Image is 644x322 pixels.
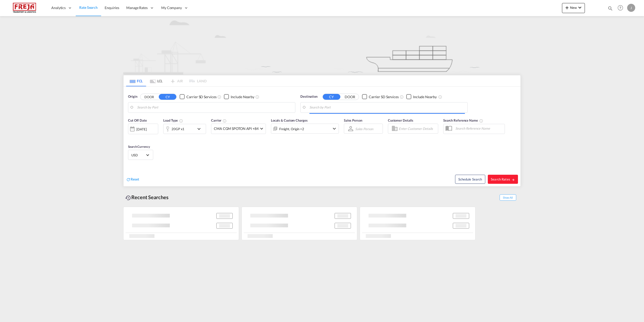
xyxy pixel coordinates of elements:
[128,145,150,149] span: Search Currency
[214,126,259,131] span: CMA CGM SPOTON API +84
[399,125,436,132] input: Enter Customer Details
[126,75,207,86] md-pagination-wrapper: Use the left and right arrow keys to navigate between tabs
[79,5,98,10] span: Rate Search
[627,4,635,12] div: J
[271,124,339,134] div: Freight Origin Destination Factory Stuffingicon-chevron-down
[369,94,399,99] div: Carrier SD Services
[355,125,374,132] md-select: Sales Person
[159,94,176,100] button: CY
[105,6,119,10] span: Enquiries
[163,118,183,122] span: Load Type
[125,195,131,201] md-icon: icon-backup-restore
[616,4,627,13] div: Help
[323,94,340,100] button: CY
[488,175,518,184] button: Search Ratesicon-arrow-right
[123,192,171,203] div: Recent Searches
[608,6,613,11] md-icon: icon-magnify
[331,126,337,132] md-icon: icon-chevron-down
[388,118,413,122] span: Customer Details
[128,124,158,134] div: [DATE]
[500,194,516,201] span: Show All
[616,4,625,12] span: Help
[128,94,137,99] span: Origin
[51,5,66,10] span: Analytics
[123,16,521,75] img: new-FCL.png
[577,5,583,11] md-icon: icon-chevron-down
[608,6,613,13] div: icon-magnify
[564,5,570,11] md-icon: icon-plus 400-fg
[131,153,145,157] span: USD
[126,5,148,10] span: Manage Rates
[124,87,520,186] div: Origin DOOR CY Checkbox No InkUnchecked: Search for CY (Container Yard) services for all selected...
[126,75,146,86] md-tab-item: FCL
[491,177,515,181] span: Search Rates
[128,134,132,140] md-datepicker: Select
[344,118,362,122] span: Sales Person
[271,118,308,122] span: Locals & Custom Charges
[400,95,404,99] md-icon: Unchecked: Search for CY (Container Yard) services for all selected carriers.Checked : Search for...
[413,94,437,99] div: Include Nearby
[406,94,437,99] md-checkbox: Checkbox No Ink
[126,177,131,182] md-icon: icon-refresh
[217,95,221,99] md-icon: Unchecked: Search for CY (Container Yard) services for all selected carriers.Checked : Search for...
[362,94,399,99] md-checkbox: Checkbox No Ink
[300,94,317,99] span: Destination
[8,2,42,14] img: 586607c025bf11f083711d99603023e7.png
[455,175,485,184] button: Note: By default Schedule search will only considerorigin ports, destination ports and cut off da...
[180,94,216,99] md-checkbox: Checkbox No Ink
[479,119,483,123] md-icon: Your search will be saved by the below given name
[562,3,585,13] button: icon-plus 400-fgNewicon-chevron-down
[136,127,147,131] div: [DATE]
[172,125,184,132] div: 20GP x1
[255,95,259,99] md-icon: Unchecked: Ignores neighbouring ports when fetching rates.Checked : Includes neighbouring ports w...
[453,125,505,132] input: Search Reference Name
[511,178,515,182] md-icon: icon-arrow-right
[211,118,227,122] span: Carrier
[179,119,183,123] md-icon: icon-information-outline
[309,104,465,111] input: Search by Port
[279,125,304,132] div: Freight Origin Destination Factory Stuffing
[131,177,139,181] span: Reset
[223,119,227,123] md-icon: The selected Trucker/Carrierwill be displayed in the rate results If the rates are from another f...
[126,177,139,182] div: icon-refreshReset
[196,126,205,132] md-icon: icon-chevron-down
[564,6,583,10] span: New
[163,124,206,134] div: 20GP x1icon-chevron-down
[161,5,182,10] span: My Company
[131,151,150,159] md-select: Select Currency: $ USDUnited States Dollar
[438,95,442,99] md-icon: Unchecked: Ignores neighbouring ports when fetching rates.Checked : Includes neighbouring ports w...
[443,118,483,122] span: Search Reference Name
[140,94,158,100] button: DOOR
[224,94,254,99] md-checkbox: Checkbox No Ink
[186,94,216,99] div: Carrier SD Services
[146,75,166,86] md-tab-item: LCL
[341,94,359,100] button: DOOR
[137,104,293,111] input: Search by Port
[128,118,147,122] span: Cut Off Date
[231,94,254,99] div: Include Nearby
